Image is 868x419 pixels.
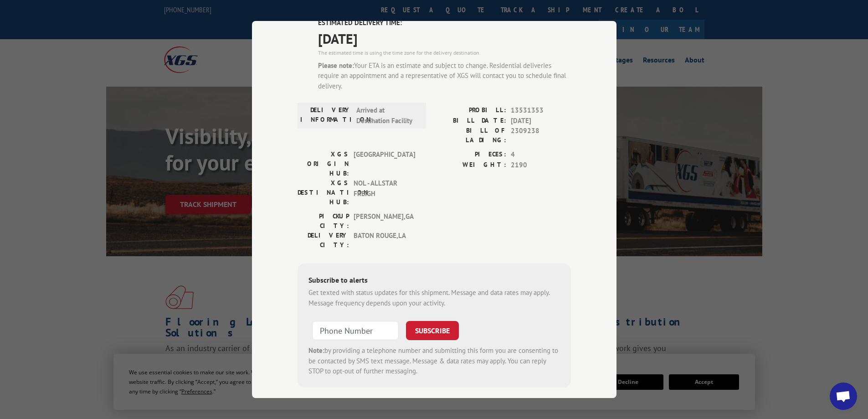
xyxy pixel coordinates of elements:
[511,126,571,145] span: 2309238
[434,150,506,160] label: PIECES:
[354,178,415,207] span: NOL - ALLSTAR FREIGH
[406,321,459,340] button: SUBSCRIBE
[298,231,349,250] label: DELIVERY CITY:
[434,126,506,145] label: BILL OF LADING:
[298,178,349,207] label: XGS DESTINATION HUB:
[298,150,349,178] label: XGS ORIGIN HUB:
[300,105,352,126] label: DELIVERY INFORMATION:
[434,116,506,126] label: BILL DATE:
[511,116,571,126] span: [DATE]
[434,160,506,171] label: WEIGHT:
[308,274,560,288] div: Subscribe to alerts
[318,28,571,49] span: [DATE]
[318,49,571,57] div: The estimated time is using the time zone for the delivery destination.
[354,212,415,231] span: [PERSON_NAME] , GA
[511,160,571,171] span: 2190
[511,150,571,160] span: 4
[298,212,349,231] label: PICKUP CITY:
[830,383,857,410] a: Open chat
[511,105,571,116] span: 13531353
[318,61,354,70] strong: Please note:
[312,321,399,340] input: Phone Number
[354,150,415,178] span: [GEOGRAPHIC_DATA]
[308,346,324,355] strong: Note:
[318,61,571,92] div: Your ETA is an estimate and subject to change. Residential deliveries require an appointment and ...
[308,346,560,377] div: by providing a telephone number and submitting this form you are consenting to be contacted by SM...
[318,18,571,28] label: ESTIMATED DELIVERY TIME:
[434,105,506,116] label: PROBILL:
[308,288,560,308] div: Get texted with status updates for this shipment. Message and data rates may apply. Message frequ...
[354,231,415,250] span: BATON ROUGE , LA
[356,105,418,126] span: Arrived at Destination Facility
